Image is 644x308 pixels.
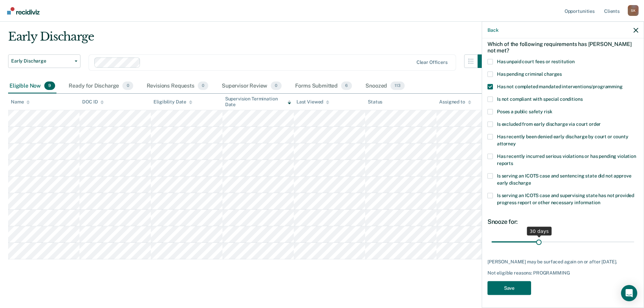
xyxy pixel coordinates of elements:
[487,281,531,295] button: Save
[368,99,382,105] div: Status
[271,81,281,90] span: 0
[11,58,72,64] span: Early Discharge
[487,35,638,59] div: Which of the following requirements has [PERSON_NAME] not met?
[497,58,575,64] span: Has unpaid court fees or restitution
[145,79,210,94] div: Revisions Requests
[198,81,208,90] span: 0
[364,79,406,94] div: Snoozed
[67,79,134,94] div: Ready for Discharge
[497,109,552,114] span: Poses a public safety risk
[122,81,133,90] span: 0
[341,81,352,90] span: 6
[44,81,55,90] span: 9
[8,30,491,49] div: Early Discharge
[628,5,639,16] button: Profile dropdown button
[390,81,405,90] span: 113
[621,285,637,301] div: Open Intercom Messenger
[497,84,623,89] span: Has not completed mandated interventions/programming
[439,99,471,105] div: Assigned to
[153,99,192,105] div: Eligibility Date
[296,99,329,105] div: Last Viewed
[416,60,448,65] div: Clear officers
[497,96,582,101] span: Is not compliant with special conditions
[487,259,638,264] div: [PERSON_NAME] may be surfaced again on or after [DATE].
[628,5,639,16] div: S K
[497,173,631,185] span: Is serving an ICOTS case and sentencing state did not approve early discharge
[497,192,634,205] span: Is serving an ICOTS case and supervising state has not provided progress report or other necessar...
[225,96,291,108] div: Supervision Termination Date
[497,121,601,126] span: Is excluded from early discharge via court order
[220,79,283,94] div: Supervisor Review
[487,27,498,33] button: Back
[527,227,552,235] div: 30 days
[294,79,354,94] div: Forms Submitted
[487,218,638,225] div: Snooze for:
[8,79,56,94] div: Eligible Now
[7,7,40,15] img: Recidiviz
[487,270,638,276] div: Not eligible reasons: PROGRAMMING
[497,153,636,166] span: Has recently incurred serious violations or has pending violation reports
[497,134,628,146] span: Has recently been denied early discharge by court or county attorney
[497,71,562,76] span: Has pending criminal charges
[11,99,30,105] div: Name
[82,99,104,105] div: DOC ID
